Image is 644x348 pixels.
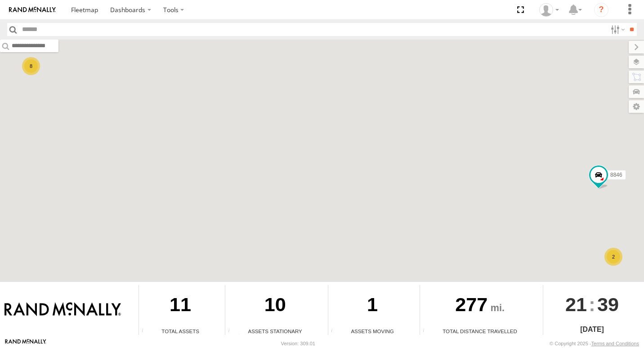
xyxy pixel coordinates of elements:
[420,328,434,335] div: Total distance travelled by all assets within specified date range and applied filters
[420,327,540,335] div: Total Distance Travelled
[139,285,222,327] div: 11
[225,328,239,335] div: Total number of assets current stationary.
[9,7,56,13] img: rand-logo.svg
[328,328,342,335] div: Total number of assets current in transit.
[543,285,641,324] div: :
[543,324,641,335] div: [DATE]
[5,339,46,348] a: Visit our Website
[328,285,416,327] div: 1
[225,285,325,327] div: 10
[536,3,562,17] div: Valeo Dash
[281,341,315,346] div: Version: 309.01
[22,57,40,75] div: 8
[4,302,121,317] img: Rand McNally
[604,248,622,266] div: 2
[550,341,639,346] div: © Copyright 2025 -
[565,285,587,324] span: 21
[607,23,626,36] label: Search Filter Options
[594,3,608,17] i: ?
[225,327,325,335] div: Assets Stationary
[139,328,152,335] div: Total number of Enabled Assets
[629,100,644,113] label: Map Settings
[139,327,222,335] div: Total Assets
[328,327,416,335] div: Assets Moving
[597,285,619,324] span: 39
[591,341,639,346] a: Terms and Conditions
[420,285,540,327] div: 277
[610,171,622,178] span: 8846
